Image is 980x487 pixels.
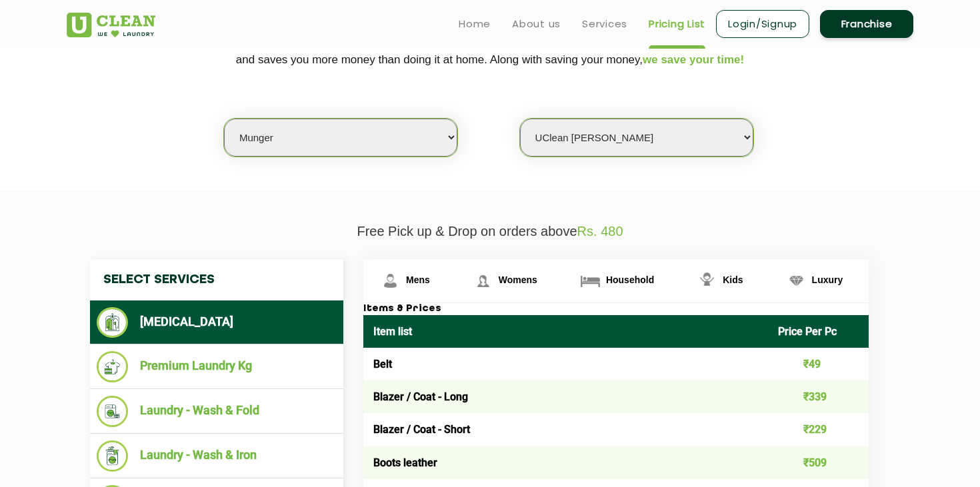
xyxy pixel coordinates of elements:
th: Price Per Pc [768,315,869,348]
th: Item list [363,315,768,348]
h3: Items & Prices [363,303,869,315]
td: ₹49 [768,348,869,380]
img: Laundry - Wash & Iron [97,440,128,472]
a: Pricing List [649,16,705,32]
span: Luxury [812,274,843,285]
span: Womens [499,274,537,285]
li: Laundry - Wash & Iron [97,440,337,472]
a: Login/Signup [716,10,809,38]
span: Mens [406,274,430,285]
a: Home [459,16,491,32]
td: Boots leather [363,446,768,479]
span: Household [606,274,654,285]
img: Mens [379,269,402,292]
span: Kids [723,274,743,285]
a: Franchise [820,10,913,38]
img: Luxury [785,269,808,292]
li: [MEDICAL_DATA] [97,307,337,338]
img: Dry Cleaning [97,307,128,338]
a: About us [512,16,561,32]
td: Blazer / Coat - Long [363,380,768,413]
img: Laundry - Wash & Fold [97,396,128,427]
span: we save your time! [643,53,744,66]
td: ₹509 [768,446,869,479]
p: We make Laundry affordable by charging you per kilo and not per piece. Our monthly package pricin... [67,25,913,71]
li: Premium Laundry Kg [97,351,337,382]
img: Household [579,269,602,292]
td: ₹339 [768,380,869,413]
td: Belt [363,348,768,380]
img: Kids [695,269,719,292]
img: Womens [471,269,495,292]
h4: Select Services [90,259,343,300]
td: Blazer / Coat - Short [363,413,768,446]
img: UClean Laundry and Dry Cleaning [67,13,155,37]
a: Services [582,16,627,32]
img: Premium Laundry Kg [97,351,128,382]
span: Rs. 480 [577,224,623,239]
p: Free Pick up & Drop on orders above [67,224,913,239]
td: ₹229 [768,413,869,446]
li: Laundry - Wash & Fold [97,396,337,427]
